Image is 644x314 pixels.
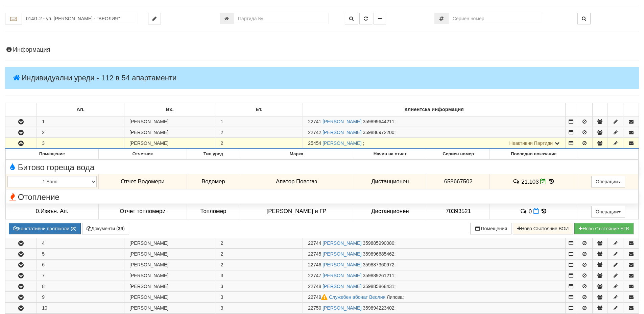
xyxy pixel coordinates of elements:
[240,174,353,189] td: Апатор Повогаз
[470,223,511,234] button: Помещения
[220,140,223,146] span: 2
[323,251,361,257] a: [PERSON_NAME]
[220,262,223,267] span: 2
[5,103,37,116] td: : No sort applied, sorting is disabled
[37,303,124,313] td: 10
[574,223,634,234] button: Новo Състояние БГВ
[323,284,361,289] a: [PERSON_NAME]
[490,149,578,159] th: Последно показание
[387,294,403,300] span: Липсва
[363,284,394,289] span: 359885868431
[592,103,608,116] td: : No sort applied, sorting is disabled
[220,273,223,278] span: 3
[220,284,223,289] span: 3
[512,178,521,185] span: История на забележките
[6,204,99,219] td: 0.Извън. Ап.
[513,223,573,234] button: Ново Състояние ВОИ
[215,103,303,116] td: Ет.: No sort applied, sorting is disabled
[353,204,427,219] td: Дистанционен
[623,103,639,116] td: : No sort applied, sorting is disabled
[303,303,566,313] td: ;
[124,303,215,313] td: [PERSON_NAME]
[220,119,223,124] span: 1
[540,179,546,184] i: Редакция Отчет към 29/09/2025
[303,292,566,302] td: ;
[256,107,262,112] b: Ет.
[363,251,394,257] span: 359896685462
[5,67,639,89] h4: Индивидуални уреди - 112 в 54 апартаменти
[520,208,528,214] span: История на забележките
[234,13,329,24] input: Партида №
[591,176,625,187] button: Операции
[220,251,223,257] span: 2
[303,238,566,248] td: ;
[591,206,625,217] button: Операции
[353,174,427,189] td: Дистанционен
[6,149,99,159] th: Помещение
[308,262,321,267] span: Партида №
[187,149,240,159] th: Тип уред
[5,47,639,53] h4: Информация
[363,273,394,278] span: 359889261211
[303,116,566,127] td: ;
[37,103,124,116] td: Ап.: No sort applied, sorting is disabled
[124,259,215,270] td: [PERSON_NAME]
[124,103,215,116] td: Вх.: No sort applied, sorting is disabled
[37,292,124,302] td: 9
[7,193,59,202] span: Отопление
[72,226,75,231] b: 3
[37,281,124,291] td: 8
[220,240,223,246] span: 2
[308,119,321,124] span: Партида №
[37,127,124,138] td: 2
[124,138,215,149] td: [PERSON_NAME]
[7,163,94,172] span: Битово гореща вода
[124,116,215,127] td: [PERSON_NAME]
[82,223,129,234] button: Документи (39)
[303,270,566,281] td: ;
[98,149,187,159] th: Отчетник
[308,240,321,246] span: Партида №
[303,103,566,116] td: Клиентска информация: No sort applied, sorting is disabled
[444,178,473,185] span: 658667502
[363,119,394,124] span: 359899644211
[577,103,592,116] td: : No sort applied, sorting is disabled
[427,149,490,159] th: Сериен номер
[308,273,321,278] span: Партида №
[540,208,548,214] span: История на показанията
[303,127,566,138] td: ;
[323,140,361,146] a: [PERSON_NAME]
[124,281,215,291] td: [PERSON_NAME]
[303,259,566,270] td: ;
[363,240,394,246] span: 359885990080
[446,208,471,214] span: 70393521
[323,305,361,311] a: [PERSON_NAME]
[363,262,394,267] span: 359887360972
[548,178,555,185] span: История на показанията
[37,259,124,270] td: 6
[187,174,240,189] td: Водомер
[308,305,321,311] span: Партида №
[22,13,138,24] input: Абонатна станция
[521,178,539,185] span: 21.103
[37,116,124,127] td: 1
[308,251,321,257] span: Партида №
[76,107,85,112] b: Ап.
[353,149,427,159] th: Начин на отчет
[329,294,385,300] a: Служебен абонат Веолия
[529,208,532,214] span: 0
[220,305,223,311] span: 3
[124,238,215,248] td: [PERSON_NAME]
[303,281,566,291] td: ;
[608,103,623,116] td: : No sort applied, sorting is disabled
[566,103,577,116] td: : No sort applied, sorting is disabled
[37,138,124,149] td: 3
[323,273,361,278] a: [PERSON_NAME]
[323,240,361,246] a: [PERSON_NAME]
[124,292,215,302] td: [PERSON_NAME]
[533,208,539,214] i: Нов Отчет към 29/09/2025
[449,13,543,24] input: Сериен номер
[308,140,321,146] span: Партида №
[9,223,81,234] button: Констативни протоколи (3)
[166,107,174,112] b: Вх.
